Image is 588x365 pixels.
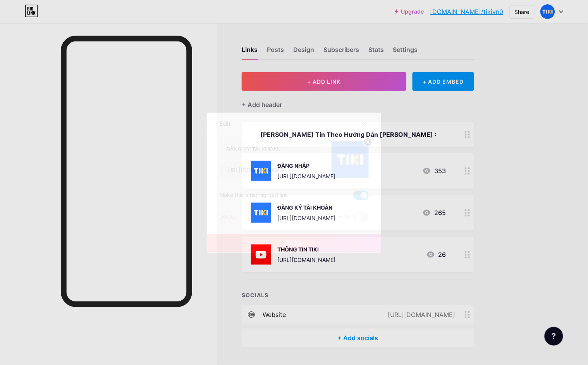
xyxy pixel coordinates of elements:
[219,119,231,128] div: Edit
[219,212,236,222] div: Delete
[339,212,350,222] span: Hide
[332,141,369,178] img: link_thumbnail
[207,234,381,253] button: Save
[220,141,322,157] input: Title
[219,191,288,200] div: Make this a highlighted link
[285,240,303,246] span: Save
[220,162,322,178] input: URL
